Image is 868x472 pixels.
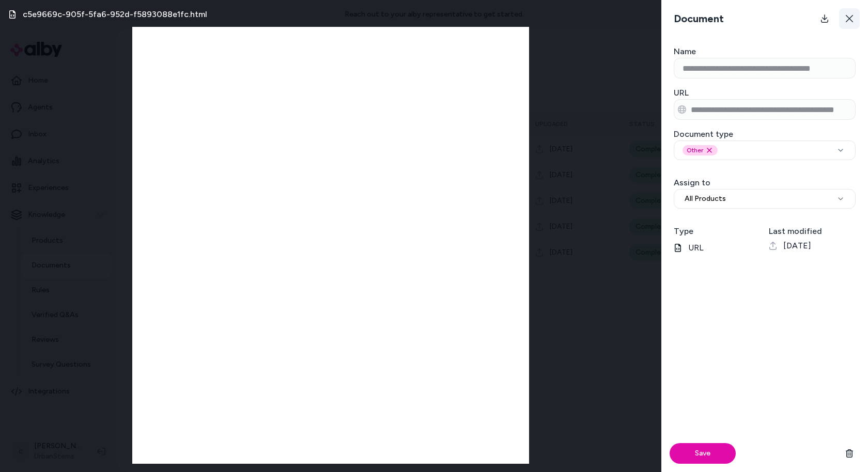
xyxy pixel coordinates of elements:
[23,8,207,21] h3: c5e9669c-905f-5fa6-952d-f5893088e1fc.html
[685,194,726,204] span: All Products
[670,443,736,464] button: Save
[674,128,856,140] h3: Document type
[769,225,856,238] h3: Last modified
[674,140,856,160] button: OtherRemove other option
[670,11,728,26] h3: Document
[674,87,856,99] h3: URL
[674,45,856,58] h3: Name
[705,146,714,154] button: Remove other option
[674,242,761,254] p: URL
[683,145,718,155] div: Other
[783,240,811,252] span: [DATE]
[674,178,710,187] label: Assign to
[674,225,761,238] h3: Type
